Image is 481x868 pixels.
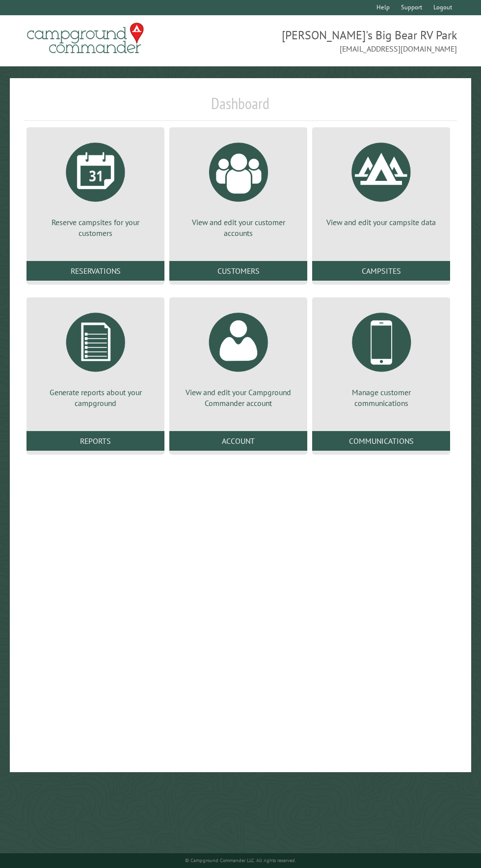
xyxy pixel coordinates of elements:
a: Customers [169,261,307,281]
small: © Campground Commander LLC. All rights reserved. [185,857,296,864]
a: Manage customer communications [324,305,438,409]
p: Generate reports about your campground [38,387,153,409]
a: Reports [27,431,164,451]
a: Reservations [27,261,164,281]
p: Reserve campsites for your customers [38,217,153,239]
a: Generate reports about your campground [38,305,153,409]
a: View and edit your campsite data [324,135,438,228]
p: View and edit your campsite data [324,217,438,228]
a: View and edit your Campground Commander account [181,305,295,409]
p: View and edit your Campground Commander account [181,387,295,409]
a: Account [169,431,307,451]
a: Reserve campsites for your customers [38,135,153,239]
img: Campground Commander [24,19,147,58]
a: Communications [312,431,450,451]
a: Campsites [312,261,450,281]
p: Manage customer communications [324,387,438,409]
span: [PERSON_NAME]'s Big Bear RV Park [EMAIL_ADDRESS][DOMAIN_NAME] [240,27,457,55]
a: View and edit your customer accounts [181,135,295,239]
p: View and edit your customer accounts [181,217,295,239]
h1: Dashboard [24,94,457,121]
